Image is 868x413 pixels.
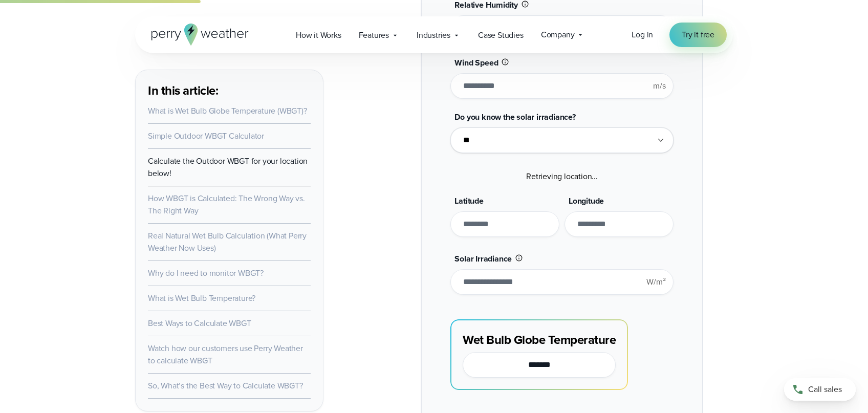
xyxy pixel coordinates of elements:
[148,230,307,254] a: Real Natural Wet Bulb Calculation (What Perry Weather Now Uses)
[148,130,264,142] a: Simple Outdoor WBGT Calculator
[148,105,307,117] a: What is Wet Bulb Globe Temperature (WBGT)?
[526,170,598,182] span: Retrieving location...
[417,29,450,41] span: Industries
[296,29,341,41] span: How it Works
[148,192,305,216] a: How WBGT is Calculated: The Wrong Way vs. The Right Way
[359,29,389,41] span: Features
[148,317,251,329] a: Best Ways to Calculate WBGT
[478,29,524,41] span: Case Studies
[669,23,727,47] a: Try it free
[454,111,575,123] span: Do you know the solar irradiance?
[808,383,842,396] span: Call sales
[682,29,714,41] span: Try it free
[148,342,303,366] a: Watch how our customers use Perry Weather to calculate WBGT
[148,155,308,179] a: Calculate the Outdoor WBGT for your location below!
[287,25,350,46] a: How it Works
[469,25,532,46] a: Case Studies
[541,29,575,41] span: Company
[632,29,653,41] a: Log in
[569,195,604,207] span: Longitude
[454,195,483,207] span: Latitude
[148,82,311,99] h3: In this article:
[148,267,264,279] a: Why do I need to monitor WBGT?
[784,378,856,401] a: Call sales
[454,57,498,69] span: Wind Speed
[454,253,512,265] span: Solar Irradiance
[148,380,303,392] a: So, What’s the Best Way to Calculate WBGT?
[148,292,255,304] a: What is Wet Bulb Temperature?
